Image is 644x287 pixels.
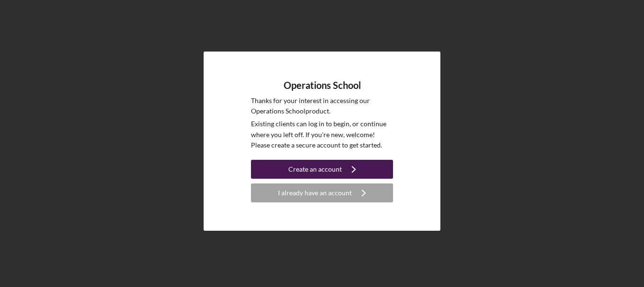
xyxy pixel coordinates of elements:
[251,119,393,150] p: Existing clients can log in to begin, or continue where you left off. If you're new, welcome! Ple...
[278,183,352,202] div: I already have an account
[284,80,361,91] h4: Operations School
[251,183,393,202] button: I already have an account
[251,160,393,181] a: Create an account
[288,160,342,179] div: Create an account
[251,96,393,117] p: Thanks for your interest in accessing our Operations School product.
[251,160,393,179] button: Create an account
